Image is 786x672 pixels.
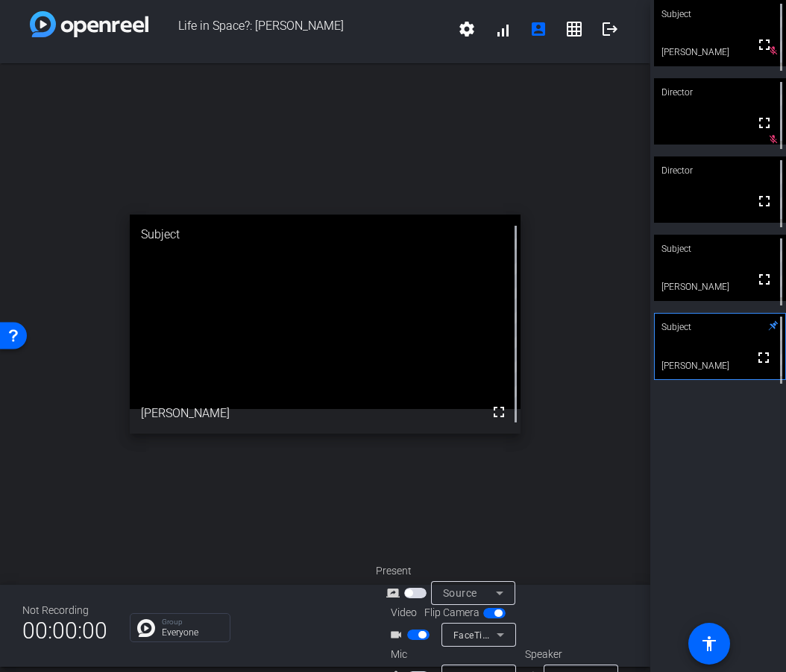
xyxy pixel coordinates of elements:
mat-icon: fullscreen [755,36,773,54]
mat-icon: fullscreen [490,403,508,421]
mat-icon: grid_on [565,20,583,38]
mat-icon: videocam_outline [389,626,407,644]
div: Speaker [525,647,614,662]
span: Life in Space?: [PERSON_NAME] [148,11,449,47]
span: FaceTime HD Camera (467C:1317) [453,629,606,641]
span: Flip Camera [424,605,480,621]
div: Subject [654,313,786,341]
mat-icon: account_box [529,20,547,38]
button: signal_cellular_alt [485,11,521,47]
div: Mic [376,647,525,662]
p: Group [162,618,222,626]
img: Chat Icon [137,619,155,637]
img: white-gradient.svg [30,11,148,37]
mat-icon: accessibility [700,635,718,653]
p: Everyone [162,628,222,637]
span: 00:00:00 [22,612,107,649]
span: Source [443,587,477,599]
mat-icon: fullscreen [755,192,773,210]
div: Director [654,78,786,107]
mat-icon: settings [458,20,476,38]
mat-icon: fullscreen [755,114,773,132]
div: Director [654,156,786,185]
div: Subject [654,235,786,263]
div: Present [376,563,525,579]
mat-icon: fullscreen [755,270,773,288]
mat-icon: logout [601,20,619,38]
div: Subject [130,215,520,255]
mat-icon: screen_share_outline [386,584,404,602]
mat-icon: fullscreen [755,349,773,367]
span: Video [391,605,417,621]
div: Not Recording [22,603,107,618]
